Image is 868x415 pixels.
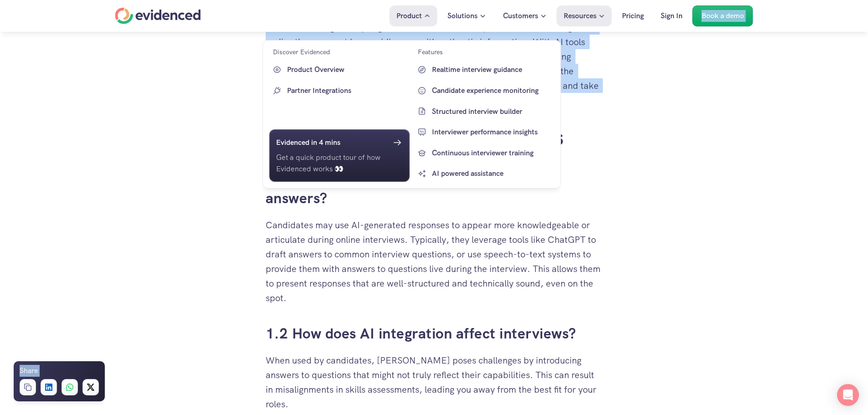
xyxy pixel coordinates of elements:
p: Solutions [447,10,478,22]
p: Resources [564,10,596,22]
h6: Evidenced in 4 mins [276,137,340,149]
p: Sign In [661,10,683,22]
p: Realtime interview guidance [431,64,552,76]
p: Candidates may use AI-generated responses to appear more knowledgeable or articulate during onlin... [266,218,603,305]
p: Candidate experience monitoring [431,85,552,97]
p: Partner Integrations [287,85,407,97]
a: Evidenced in 4 minsGet a quick product tour of how Evidenced works 👀 [269,129,410,182]
a: Sign In [654,5,689,26]
p: Pricing [622,10,644,22]
h6: Share [20,365,38,377]
p: Product Overview [287,64,407,76]
p: Interviewer performance insights [431,126,552,138]
p: Product [396,10,422,22]
a: Structured interview builder [414,103,554,119]
p: Continuous interviewer training [431,147,552,159]
a: Interviewer performance insights [414,124,554,140]
div: Open Intercom Messenger [837,384,859,406]
p: Discover Evidenced [273,47,330,57]
a: Candidate experience monitoring [414,82,554,99]
p: Customers [503,10,538,22]
a: Partner Integrations [269,82,410,99]
p: Book a demo [702,10,744,22]
p: Features [417,47,442,57]
p: Structured interview builder [431,105,552,117]
a: Book a demo [693,5,753,26]
a: 1.2 How does AI integration affect interviews? [266,324,576,343]
p: Get a quick product tour of how Evidenced works 👀 [276,152,403,175]
a: Continuous interviewer training [414,145,554,161]
a: Pricing [615,5,651,26]
a: Product Overview [269,61,410,78]
p: When used by candidates, [PERSON_NAME] poses challenges by introducing answers to questions that ... [266,353,603,411]
a: Home [115,8,201,24]
p: AI powered assistance [431,168,552,179]
a: AI powered assistance [414,165,554,182]
a: Realtime interview guidance [414,61,554,78]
